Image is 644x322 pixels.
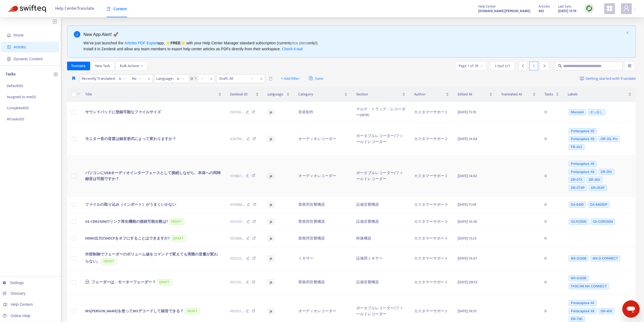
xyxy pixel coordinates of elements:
[267,219,274,225] span: ja
[540,102,563,123] td: 0
[569,177,585,183] span: DR-07X
[478,8,530,14] strong: [DOMAIN_NAME][PERSON_NAME]
[558,8,576,14] strong: [DATE] 15:19
[458,218,477,225] span: [DATE] 14:38
[540,213,563,230] td: 0
[263,87,294,102] th: Language
[7,33,11,37] span: home
[410,123,453,156] td: カスタマーサポート
[414,91,445,97] span: Author
[54,72,58,76] span: plus-circle
[95,63,110,69] span: New Task
[7,45,11,49] span: account-book
[410,156,453,197] td: カスタマーサポート
[281,75,299,82] span: + Add filter
[3,281,24,285] a: Settings
[267,255,274,261] span: ja
[120,63,143,69] span: Bulk Actions
[540,87,563,102] th: Tasks
[586,76,636,82] span: Getting started with Translate
[157,279,172,285] span: DRAFT
[124,41,157,45] a: Articles PDF Export
[7,83,23,89] p: Default ( 0 )
[85,170,221,182] span: パソコンにUSBオーディオインターフェースとして接続しながら、本体への同時録音は可能ですか？
[81,87,226,102] th: Title
[80,75,117,83] span: Recently Translated :
[277,74,303,83] button: + Add filter
[67,62,90,70] button: Translate
[544,91,555,97] span: Tasks
[14,33,24,37] span: Home
[8,5,46,12] img: Swifteq
[267,109,274,115] span: ja
[356,91,401,97] span: Section
[91,62,114,70] button: New Task
[540,247,563,270] td: 0
[458,109,476,115] span: [DATE] 15:19
[569,169,597,175] span: Portacapture X8
[580,77,584,81] img: image-link
[107,7,127,11] span: Content
[309,75,323,82] span: Save
[305,74,327,83] button: saveSave
[294,102,352,123] td: 音楽制作
[606,5,613,12] span: appstore
[352,156,410,197] td: ポータブルレコーダー/フィールドレコーダー
[569,308,597,314] span: Portacapture X8
[294,247,352,270] td: ミキサー
[540,230,563,247] td: 0
[14,57,42,61] span: Dynamic Content
[267,235,274,241] span: ja
[7,105,29,111] p: Completed ( 0 )
[294,197,352,214] td: 業務用音響機器
[171,235,186,241] span: DRAFT
[230,255,244,261] span: 502232 ...
[309,76,313,80] span: save
[478,8,530,14] a: [DOMAIN_NAME][PERSON_NAME]
[352,87,410,102] th: Section
[3,291,25,296] a: Glossary
[580,74,636,83] a: Getting started with Translate
[569,109,586,115] span: Mixcast4
[458,235,477,241] span: [DATE] 15:23
[267,202,274,208] span: ja
[85,91,217,97] span: Title
[352,102,410,123] td: マルチ・トラック・レコーダー(MTR)
[352,213,410,230] td: 設備音響機器
[599,136,620,142] span: DR-10L Pro
[71,63,86,69] span: Translate
[543,64,546,68] span: right
[540,156,563,197] td: 0
[569,219,589,225] span: SS-R250N
[107,7,110,11] span: book
[85,251,218,264] span: 外部制御でフェーダーのボリューム値をコマンドで変えても実際の音量が変わらない。
[146,76,153,82] span: close
[539,4,550,9] span: Articles
[540,270,563,295] td: 0
[3,314,30,318] a: Online Help
[569,316,585,322] span: DR-70D
[410,102,453,123] td: カスタマーサポート
[294,270,352,295] td: 業務用音響機器
[298,91,343,97] span: Category
[591,219,615,225] span: SS-CDR250N
[495,63,510,69] span: 1 - 15 of 577
[91,279,156,285] span: フェーダーは、モーターフェーダー？
[458,308,477,314] span: [DATE] 19:53
[230,91,255,97] span: Zendesk ID
[7,116,24,122] p: All tasks ( 0 )
[352,197,410,214] td: 設備音響機器
[623,5,630,12] span: user
[521,64,525,68] span: left
[84,40,624,52] div: We've just launched the app, ⭐ ⭐️ with your Help Center Manager standard subscription (current on...
[622,300,640,318] iframe: メッセージングウィンドウを開くボタン
[267,279,274,285] span: ja
[539,8,544,14] strong: 692
[140,65,143,67] span: down
[290,41,308,45] a: price plans
[558,4,572,9] span: Last Sync
[569,185,587,191] span: DR-07XP
[230,136,245,142] span: 428794 ...
[563,87,636,102] th: Labels
[586,5,593,12] img: sync.dc5367851b00ba804db3.png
